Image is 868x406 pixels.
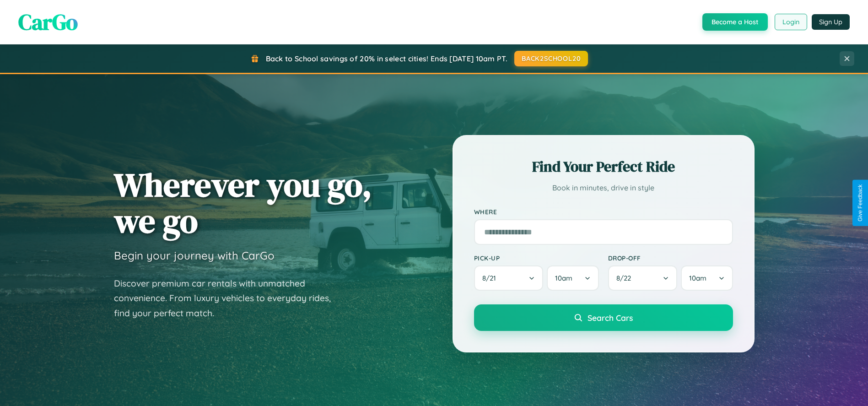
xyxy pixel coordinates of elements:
[114,276,343,321] p: Discover premium car rentals with unmatched convenience. From luxury vehicles to everyday rides, ...
[608,265,678,291] button: 8/22
[616,274,636,282] span: 8 / 22
[114,167,372,239] h1: Wherever you go, we go
[474,254,599,262] label: Pick-up
[266,54,507,63] span: Back to School savings of 20% in select cities! Ends [DATE] 10am PT.
[482,274,501,282] span: 8 / 21
[474,265,544,291] button: 8/21
[588,313,633,323] span: Search Cars
[18,7,78,37] span: CarGo
[474,181,733,195] p: Book in minutes, drive in style
[474,208,733,216] label: Where
[681,265,733,291] button: 10am
[608,254,733,262] label: Drop-off
[857,184,863,222] div: Give Feedback
[514,51,588,66] button: BACK2SCHOOL20
[547,265,598,291] button: 10am
[812,14,850,30] button: Sign Up
[689,274,706,282] span: 10am
[114,249,275,262] h3: Begin your journey with CarGo
[555,274,572,282] span: 10am
[474,157,733,177] h2: Find Your Perfect Ride
[474,304,733,331] button: Search Cars
[702,13,768,31] button: Become a Host
[775,14,807,30] button: Login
